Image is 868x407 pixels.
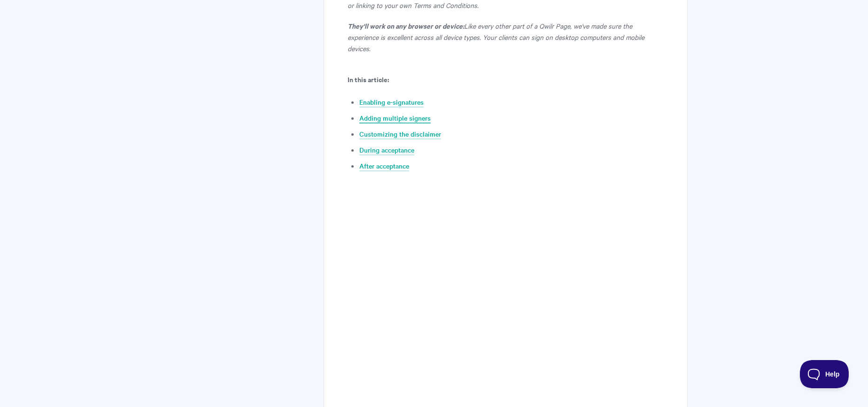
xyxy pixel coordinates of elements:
a: During acceptance [359,145,414,155]
a: Enabling e-signatures [359,97,424,108]
a: Adding multiple signers [359,113,431,123]
b: In this article: [348,74,389,84]
a: After acceptance [359,161,409,171]
iframe: Vimeo video player [348,216,664,394]
iframe: Toggle Customer Support [800,360,849,388]
a: Customizing the disclaimer [359,129,441,139]
strong: They'll work on any browser or device: [348,21,464,31]
em: Like every other part of a Qwilr Page, we've made sure the experience is excellent across all dev... [348,21,644,53]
